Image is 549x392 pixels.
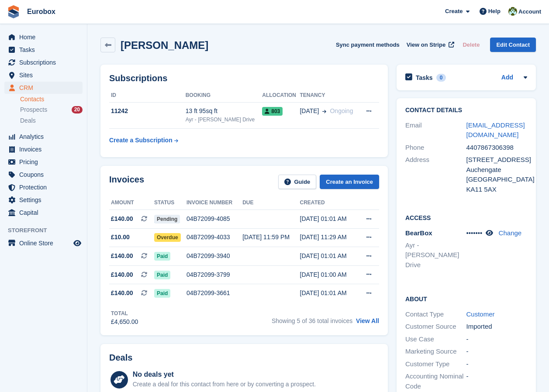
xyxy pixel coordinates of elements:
th: Created [300,196,357,210]
div: 20 [72,106,83,113]
a: menu [4,143,83,155]
span: Invoices [19,143,72,155]
img: Lorna Russell [508,7,517,16]
div: 04B72099-4085 [186,214,242,224]
a: Prospects 20 [20,105,83,114]
div: 04B72099-3940 [186,251,242,261]
span: £140.00 [111,270,133,279]
div: Total [111,309,138,317]
span: ••••••• [466,229,483,237]
div: Auchengate [466,165,528,175]
div: Accounting Nominal Code [405,371,466,391]
th: Invoice number [186,196,242,210]
img: stora-icon-8386f47178a22dfd0bd8f6a31ec36ba5ce8667c1dd55bd0f319d3a0aa187defe.svg [7,5,20,18]
a: Deals [20,116,83,125]
a: menu [4,82,83,94]
div: Email [405,120,466,140]
h2: Tasks [416,74,433,82]
h2: Subscriptions [109,73,379,83]
a: menu [4,181,83,193]
span: Settings [19,194,72,206]
span: £140.00 [111,251,133,261]
span: Create [445,7,463,16]
a: Edit Contact [490,38,536,52]
span: Home [19,31,72,43]
span: Pending [154,215,180,224]
div: Address [405,155,466,194]
span: Tasks [19,44,72,56]
h2: Invoices [109,175,144,189]
a: menu [4,156,83,168]
span: 803 [262,107,283,116]
div: - [466,334,528,344]
span: Paid [154,271,170,279]
a: View All [356,317,379,324]
div: Create a deal for this contact from here or by converting a prospect. [133,380,316,389]
span: Prospects [20,106,47,114]
div: Ayr - [PERSON_NAME] Drive [186,116,262,124]
th: Tenancy [300,89,359,103]
div: 11242 [109,107,186,116]
span: Protection [19,181,72,193]
a: Add [501,73,513,83]
span: Account [518,7,541,16]
span: Online Store [19,237,72,249]
a: Customer [466,310,495,318]
div: [DATE] 01:00 AM [300,270,357,279]
div: No deals yet [133,369,316,380]
a: menu [4,44,83,56]
th: Booking [186,89,262,103]
button: Sync payment methods [336,38,400,52]
span: £140.00 [111,289,133,298]
h2: [PERSON_NAME] [121,39,208,51]
th: Amount [109,196,154,210]
h2: Access [405,213,527,222]
h2: About [405,294,527,303]
a: menu [4,31,83,43]
div: - [466,371,528,391]
h2: Deals [109,353,132,363]
span: £140.00 [111,214,133,224]
div: Use Case [405,334,466,344]
li: Ayr - [PERSON_NAME] Drive [405,241,466,270]
div: 04B72099-4033 [186,233,242,242]
th: Status [154,196,186,210]
a: menu [4,168,83,181]
button: Delete [459,38,483,52]
a: Guide [278,175,317,189]
span: Sites [19,69,72,81]
a: Change [499,229,522,237]
div: [DATE] 11:59 PM [242,233,300,242]
a: menu [4,69,83,81]
a: [EMAIL_ADDRESS][DOMAIN_NAME] [466,121,525,139]
div: [DATE] 11:29 AM [300,233,357,242]
div: [GEOGRAPHIC_DATA] [466,175,528,185]
a: Eurobox [24,4,59,19]
a: Contacts [20,95,83,103]
div: £4,650.00 [111,317,138,327]
div: 04B72099-3799 [186,270,242,279]
span: CRM [19,82,72,94]
span: Analytics [19,131,72,143]
div: Marketing Source [405,347,466,357]
a: Create an Invoice [320,175,379,189]
span: Help [488,7,501,16]
h2: Contact Details [405,107,527,114]
span: [DATE] [300,107,319,116]
div: [DATE] 01:01 AM [300,251,357,261]
div: 13 ft 95sq ft [186,107,262,116]
div: [DATE] 01:01 AM [300,289,357,298]
div: - [466,347,528,357]
span: Paid [154,289,170,298]
div: 04B72099-3661 [186,289,242,298]
span: £10.00 [111,233,130,242]
span: Capital [19,206,72,219]
span: Overdue [154,233,181,242]
div: Contact Type [405,309,466,320]
a: menu [4,194,83,206]
div: Create a Subscription [109,136,173,145]
a: menu [4,206,83,219]
span: Paid [154,252,170,261]
div: [STREET_ADDRESS] [466,155,528,165]
span: View on Stripe [407,41,445,49]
